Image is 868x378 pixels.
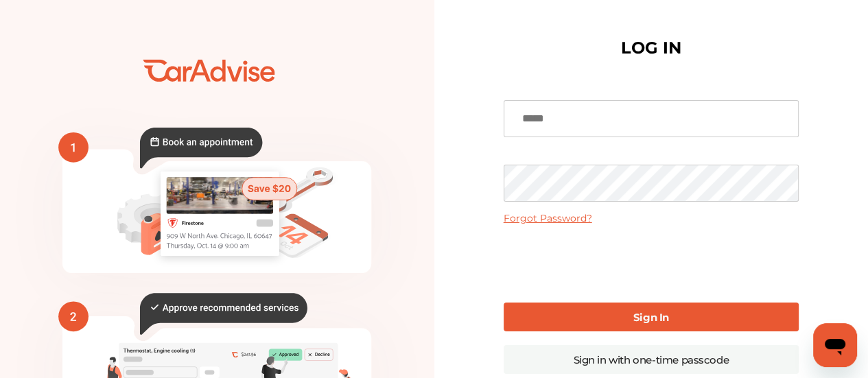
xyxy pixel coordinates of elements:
[633,311,669,324] b: Sign In
[621,41,681,55] h1: LOG IN
[547,235,755,289] iframe: reCAPTCHA
[504,345,799,374] a: Sign in with one-time passcode
[504,303,799,331] a: Sign In
[813,323,857,367] iframe: Button to launch messaging window
[504,212,592,224] a: Forgot Password?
